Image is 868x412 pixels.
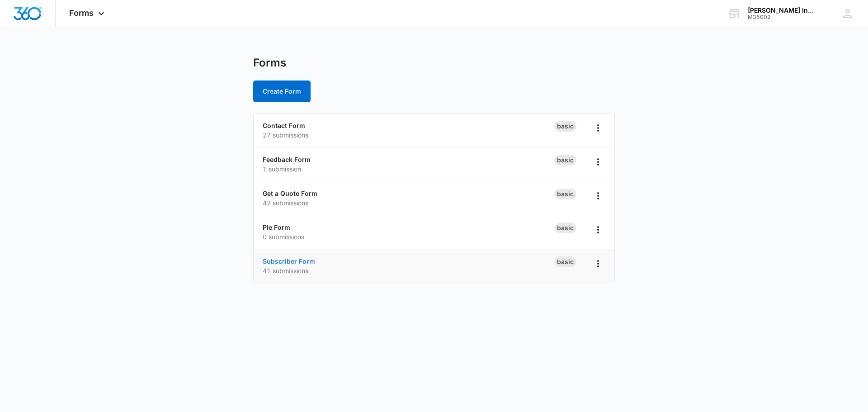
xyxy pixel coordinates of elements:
div: Basic [554,256,576,267]
div: Basic [554,155,576,166]
p: 1 submission [263,164,554,174]
button: Overflow Menu [591,155,605,169]
button: Overflow Menu [591,189,605,203]
div: account name [748,7,814,14]
h1: Forms [253,56,286,70]
div: account id [748,14,814,20]
a: Contact Form [263,122,305,129]
button: Create Form [253,81,311,102]
a: Subscriber Form [263,257,315,265]
a: Get a Quote Form [263,189,317,197]
div: Basic [554,189,576,199]
p: 42 submissions [263,198,554,208]
div: Basic [554,223,576,233]
p: 27 submissions [263,130,554,140]
div: Basic [554,121,576,132]
span: Forms [69,8,94,18]
button: Overflow Menu [591,121,605,135]
button: Overflow Menu [591,223,605,237]
a: Pie Form [263,223,290,231]
p: 0 submissions [263,232,554,242]
a: Feedback Form [263,156,311,163]
button: Overflow Menu [591,256,605,271]
p: 41 submissions [263,266,554,275]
